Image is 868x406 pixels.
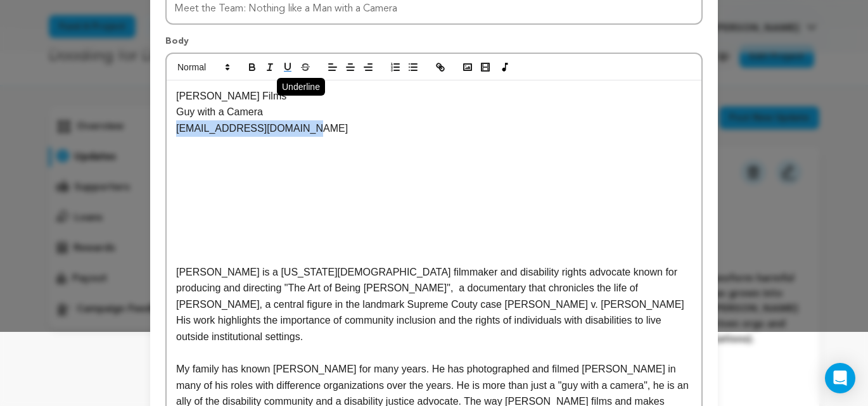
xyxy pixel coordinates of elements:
[176,264,692,345] p: [PERSON_NAME] is a [US_STATE][DEMOGRAPHIC_DATA] filmmaker and disability rights advocate known fo...
[176,120,692,137] p: [EMAIL_ADDRESS][DOMAIN_NAME]
[176,104,692,120] p: Guy with a Camera
[176,88,692,105] p: [PERSON_NAME] Films
[165,35,703,53] p: Body
[825,363,855,393] div: Open Intercom Messenger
